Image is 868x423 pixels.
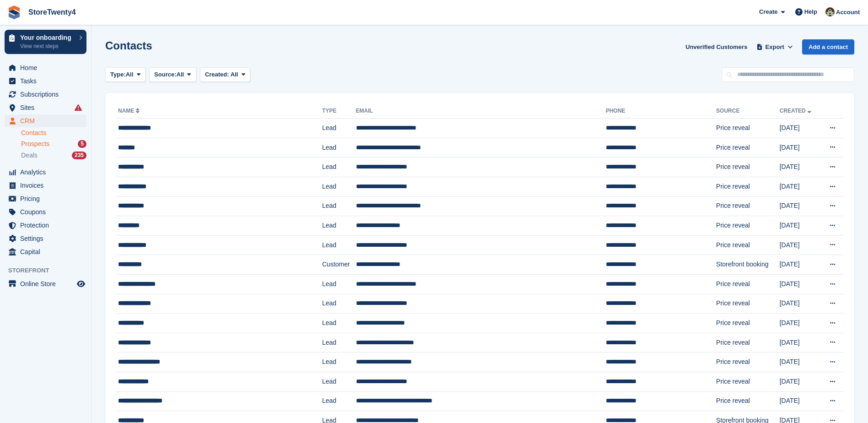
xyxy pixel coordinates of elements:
td: [DATE] [780,255,820,275]
td: Lead [322,294,356,314]
span: Coupons [20,206,75,218]
td: Price reveal [716,138,780,157]
button: Source: All [149,67,196,82]
a: StoreTwenty4 [25,5,80,20]
a: menu [5,75,86,87]
td: Price reveal [716,333,780,352]
td: Lead [322,138,356,157]
span: Pricing [20,192,75,205]
td: Price reveal [716,216,780,236]
span: Subscriptions [20,88,75,101]
td: [DATE] [780,333,820,352]
td: [DATE] [780,372,820,391]
span: Type: [110,70,126,79]
a: Contacts [21,129,86,137]
button: Created: All [200,67,250,82]
td: Price reveal [716,119,780,138]
span: Prospects [21,140,49,148]
span: Settings [20,232,75,245]
td: [DATE] [780,138,820,157]
a: menu [5,206,86,218]
td: Price reveal [716,177,780,196]
a: menu [5,179,86,192]
span: Invoices [20,179,75,192]
span: Tasks [20,75,75,87]
td: [DATE] [780,274,820,294]
a: Unverified Customers [682,39,751,54]
th: Email [356,104,606,119]
h1: Contacts [105,39,152,52]
td: Lead [322,196,356,216]
span: Deals [21,151,38,160]
td: [DATE] [780,352,820,372]
td: Lead [322,235,356,255]
a: Preview store [75,278,86,289]
span: All [177,70,184,79]
a: menu [5,245,86,258]
td: Lead [322,157,356,177]
img: stora-icon-8386f47178a22dfd0bd8f6a31ec36ba5ce8667c1dd55bd0f319d3a0aa187defe.svg [7,5,21,19]
td: Price reveal [716,372,780,391]
span: Capital [20,245,75,258]
td: [DATE] [780,216,820,236]
th: Phone [606,104,716,119]
a: menu [5,219,86,232]
a: menu [5,101,86,114]
span: Protection [20,219,75,232]
a: menu [5,61,86,74]
td: Lead [322,119,356,138]
button: Type: All [105,67,146,82]
p: View next steps [20,42,75,50]
span: Help [804,7,817,16]
p: Your onboarding [20,34,75,41]
a: Name [118,108,141,114]
a: Prospects 5 [21,139,86,149]
td: [DATE] [780,235,820,255]
span: CRM [20,114,75,127]
td: Price reveal [716,314,780,333]
td: Price reveal [716,235,780,255]
td: Lead [322,177,356,196]
span: Create [759,7,777,16]
span: All [231,71,238,78]
a: Your onboarding View next steps [5,30,86,54]
span: Online Store [20,277,75,290]
img: Lee Hanlon [825,7,835,16]
td: [DATE] [780,119,820,138]
span: Export [766,43,784,52]
td: Price reveal [716,157,780,177]
span: Analytics [20,166,75,179]
td: [DATE] [780,391,820,411]
span: Account [836,8,860,17]
td: Price reveal [716,352,780,372]
th: Type [322,104,356,119]
td: Price reveal [716,196,780,216]
a: menu [5,166,86,179]
td: Lead [322,372,356,391]
td: Lead [322,333,356,352]
div: 235 [72,152,86,159]
td: [DATE] [780,157,820,177]
td: [DATE] [780,177,820,196]
i: Smart entry sync failures have occurred [75,104,82,111]
a: Deals 235 [21,151,86,160]
a: Created [780,108,813,114]
td: Lead [322,314,356,333]
td: Customer [322,255,356,275]
a: menu [5,277,86,290]
td: [DATE] [780,314,820,333]
td: [DATE] [780,294,820,314]
a: Add a contact [802,39,854,54]
span: Sites [20,101,75,114]
span: Storefront [8,266,91,275]
td: Lead [322,216,356,236]
button: Export [755,39,795,54]
a: menu [5,192,86,205]
td: Lead [322,391,356,411]
div: 5 [78,140,86,148]
td: Lead [322,352,356,372]
td: Price reveal [716,274,780,294]
span: Home [20,61,75,74]
th: Source [716,104,780,119]
td: Price reveal [716,294,780,314]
